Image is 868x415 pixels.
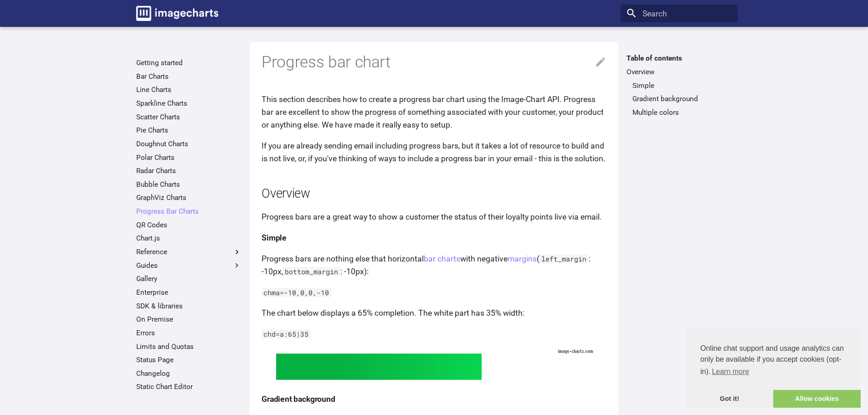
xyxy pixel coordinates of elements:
a: GraphViz Charts [136,193,241,202]
a: On Premise [136,315,241,324]
a: Bubble Charts [136,180,241,189]
a: Multiple colors [632,108,732,117]
a: Gallery [136,274,241,283]
img: logo [136,6,218,21]
a: Sparkline Charts [136,99,241,108]
a: Chart.js [136,234,241,243]
p: If you are already sending email including progress bars, but it takes a lot of resource to build... [262,139,606,165]
a: Simple [632,81,732,90]
a: Enterprise [136,288,241,297]
h4: Simple [262,231,606,244]
h1: Progress bar chart [262,52,606,73]
a: allow cookies [773,390,861,408]
h4: Gradient background [262,393,606,405]
a: Gradient background [632,94,732,103]
p: Progress bars are nothing else that horizontal with negative ( : -10px, : -10px): [262,252,606,278]
code: chma=-10,0,0,-10 [262,288,331,297]
a: Pie Charts [136,126,241,135]
a: Polar Charts [136,153,241,162]
a: SDK & libraries [136,302,241,311]
code: bottom_margin [283,267,340,276]
p: This section describes how to create a progress bar chart using the Image-Chart API. Progress bar... [262,93,606,131]
a: margins [508,254,537,263]
a: Static Chart Editor [136,382,241,391]
a: QR Codes [136,220,241,230]
img: progress bar image with linear gradient [275,348,594,385]
a: Image-Charts documentation [132,2,222,25]
a: Status Page [136,355,241,364]
code: chd=a:65|35 [262,329,311,338]
a: Doughnut Charts [136,139,241,149]
a: Progress Bar Charts [136,207,241,216]
a: Limits and Quotas [136,342,241,351]
a: Getting started [136,58,241,67]
a: Bar Charts [136,72,241,81]
label: Table of contents [621,54,738,63]
span: Online chat support and usage analytics can only be available if you accept cookies (opt-in). [700,343,846,379]
a: Changelog [136,369,241,378]
h2: Overview [262,185,606,203]
a: Line Charts [136,85,241,94]
div: cookieconsent [686,328,861,408]
a: Radar Charts [136,166,241,175]
input: Search [621,5,738,23]
code: left_margin [539,254,589,263]
a: learn more about cookies [710,365,750,379]
p: Progress bars are a great way to show a customer the status of their loyalty points live via email. [262,210,606,223]
label: Reference [136,247,241,256]
a: Scatter Charts [136,113,241,122]
a: dismiss cookie message [686,390,773,408]
label: Guides [136,261,241,270]
a: Errors [136,328,241,338]
nav: Table of contents [621,54,738,117]
a: bar charts [424,254,460,263]
p: The chart below displays a 65% completion. The white part has 35% width: [262,307,606,319]
a: Overview [627,67,732,77]
nav: Overview [627,81,732,117]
